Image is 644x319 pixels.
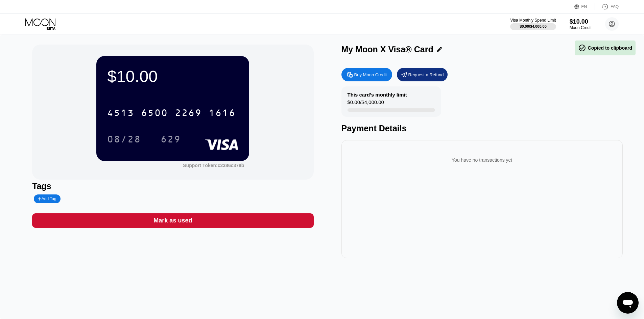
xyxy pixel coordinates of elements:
[595,3,619,10] div: FAQ
[341,45,433,54] div: My Moon X Visa® Card
[183,163,244,168] div: Support Token:c2386c378b
[347,151,617,169] div: You have no transactions yet
[153,217,192,224] div: Mark as used
[520,24,547,28] div: $0.00 / $4,000.00
[156,131,186,148] div: 629
[341,124,623,133] div: Payment Details
[103,104,240,121] div: 4513650022691616
[161,135,181,145] div: 629
[107,67,238,86] div: $10.00
[32,181,313,191] div: Tags
[32,213,313,228] div: Mark as used
[102,131,146,148] div: 08/28
[107,135,141,145] div: 08/28
[570,25,592,30] div: Moon Credit
[38,196,56,201] div: Add Tag
[397,68,448,81] div: Request a Refund
[574,3,595,10] div: EN
[209,108,236,119] div: 1616
[107,108,134,119] div: 4513
[348,99,384,108] div: $0.00 / $4,000.00
[510,18,556,30] div: Visa Monthly Spend Limit$0.00/$4,000.00
[617,292,639,314] iframe: Nút để khởi chạy cửa sổ nhắn tin
[34,194,60,203] div: Add Tag
[510,18,556,23] div: Visa Monthly Spend Limit
[354,72,387,78] div: Buy Moon Credit
[581,4,587,9] div: EN
[175,108,202,119] div: 2269
[578,44,632,52] div: Copied to clipboard
[570,18,592,30] div: $10.00Moon Credit
[408,72,444,78] div: Request a Refund
[183,163,244,168] div: Support Token: c2386c378b
[341,68,392,81] div: Buy Moon Credit
[348,92,407,98] div: This card’s monthly limit
[570,18,592,25] div: $10.00
[578,44,586,52] span: 
[141,108,168,119] div: 6500
[611,4,619,9] div: FAQ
